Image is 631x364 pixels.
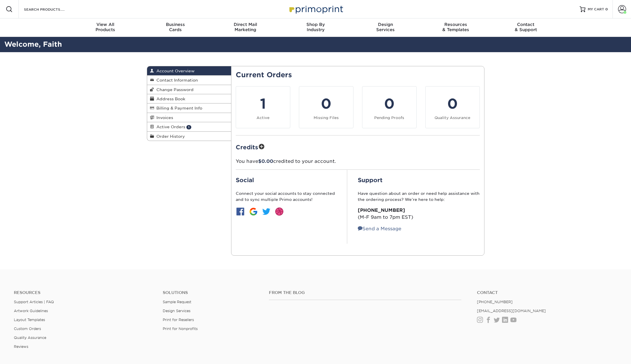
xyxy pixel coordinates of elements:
div: Services [351,22,421,32]
img: btn-google.jpg [249,207,258,216]
a: 0 Quality Assurance [425,86,480,128]
a: BusinessCards [140,18,210,37]
span: Active Orders [154,125,185,129]
a: Resources& Templates [421,18,491,37]
a: Reviews [14,344,28,349]
div: 0 [366,93,413,114]
span: Billing & Payment Info [154,106,202,110]
span: Contact Information [154,78,198,82]
span: Resources [421,22,491,27]
a: Custom Orders [14,327,41,331]
small: Pending Proofs [374,116,404,120]
p: Connect your social accounts to stay connected and to sync multiple Primo accounts! [236,191,337,202]
span: $0.00 [258,159,273,164]
a: Shop ByIndustry [280,18,351,37]
img: btn-facebook.jpg [236,207,245,216]
a: 1 Active [236,86,290,128]
a: DesignServices [351,18,421,37]
span: Design [351,22,421,27]
a: Print for Nonprofits [163,327,198,331]
a: Sample Request [163,300,191,304]
a: [EMAIL_ADDRESS][DOMAIN_NAME] [477,309,546,313]
h2: Social [236,177,337,184]
h4: From the Blog [269,290,462,295]
a: Layout Templates [14,318,45,322]
a: 0 Pending Proofs [362,86,417,128]
span: Address Book [154,97,185,101]
div: & Templates [421,22,491,32]
a: Contact Information [147,76,231,85]
p: (M-F 9am to 7pm EST) [358,207,480,221]
h4: Solutions [163,290,260,295]
a: View AllProducts [70,18,141,37]
h4: Resources [14,290,154,295]
small: Active [256,116,269,120]
span: Order History [154,134,185,139]
span: MY CART [588,7,604,12]
strong: [PHONE_NUMBER] [358,208,405,213]
div: & Support [491,22,561,32]
a: Billing & Payment Info [147,103,231,113]
a: Invoices [147,113,231,122]
span: 0 [605,7,608,11]
p: You have credited to your account. [236,158,480,165]
a: Contact [477,290,617,295]
div: Products [70,22,141,32]
div: Marketing [210,22,280,32]
a: Artwork Guidelines [14,309,48,313]
div: 1 [239,93,287,114]
a: Address Book [147,94,231,103]
input: SEARCH PRODUCTS..... [23,6,80,13]
div: 0 [429,93,476,114]
span: Business [140,22,210,27]
a: Account Overview [147,66,231,76]
h2: Credits [236,142,480,151]
a: Change Password [147,85,231,94]
a: Active Orders 1 [147,122,231,131]
a: Support Articles | FAQ [14,300,54,304]
img: btn-dribbble.jpg [275,207,284,216]
img: btn-twitter.jpg [262,207,271,216]
span: Invoices [154,115,173,120]
span: 1 [186,125,191,129]
a: Design Services [163,309,190,313]
a: Contact& Support [491,18,561,37]
a: Quality Assurance [14,335,46,340]
h2: Support [358,177,480,184]
a: Direct MailMarketing [210,18,280,37]
span: Change Password [154,87,194,92]
h2: Current Orders [236,71,480,79]
img: Primoprint [287,3,344,15]
span: Contact [491,22,561,27]
a: [PHONE_NUMBER] [477,300,513,304]
div: 0 [303,93,350,114]
a: Order History [147,132,231,141]
a: 0 Missing Files [299,86,353,128]
small: Missing Files [314,116,339,120]
small: Quality Assurance [435,116,470,120]
p: Have question about an order or need help assistance with the ordering process? We’re here to help: [358,191,480,202]
a: Send a Message [358,226,401,231]
a: Print for Resellers [163,318,194,322]
span: View All [70,22,141,27]
span: Account Overview [154,69,194,73]
span: Direct Mail [210,22,280,27]
div: Cards [140,22,210,32]
div: Industry [280,22,351,32]
span: Shop By [280,22,351,27]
